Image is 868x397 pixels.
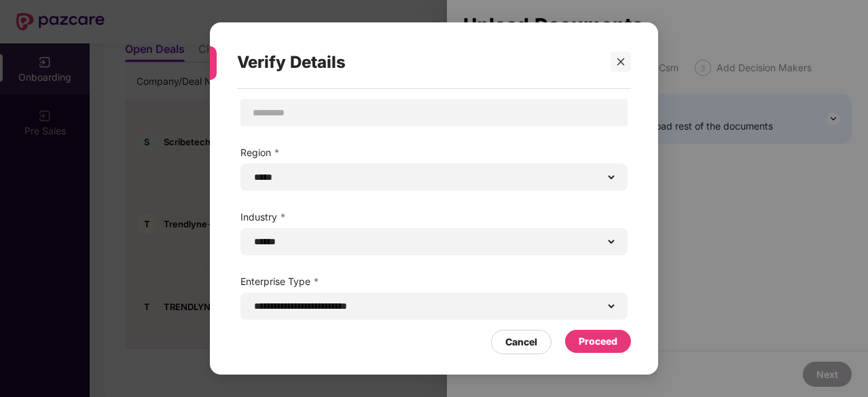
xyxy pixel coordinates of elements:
[579,334,617,349] div: Proceed
[616,57,626,67] span: close
[240,145,628,160] label: Region
[240,274,628,289] label: Enterprise Type
[240,210,628,225] label: Industry
[505,335,537,349] div: Cancel
[237,36,598,89] div: Verify Details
